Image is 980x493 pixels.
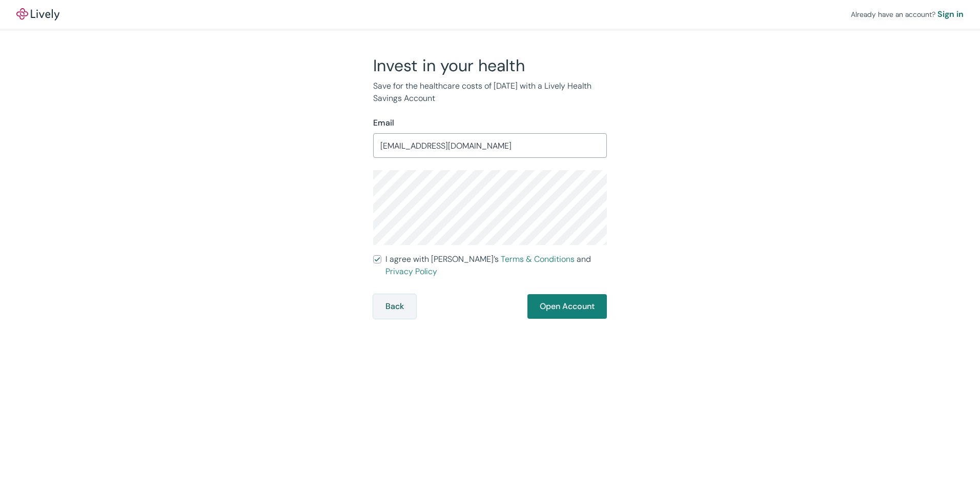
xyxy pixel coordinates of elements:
[385,266,437,277] a: Privacy Policy
[16,8,59,20] a: LivelyLively
[373,294,416,319] button: Back
[373,80,607,105] p: Save for the healthcare costs of [DATE] with a Lively Health Savings Account
[373,55,607,76] h2: Invest in your health
[527,294,607,319] button: Open Account
[16,8,59,20] img: Lively
[937,8,964,20] a: Sign in
[385,253,607,278] span: I agree with [PERSON_NAME]’s and
[851,8,964,20] div: Already have an account?
[373,117,394,129] label: Email
[501,254,575,264] a: Terms & Conditions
